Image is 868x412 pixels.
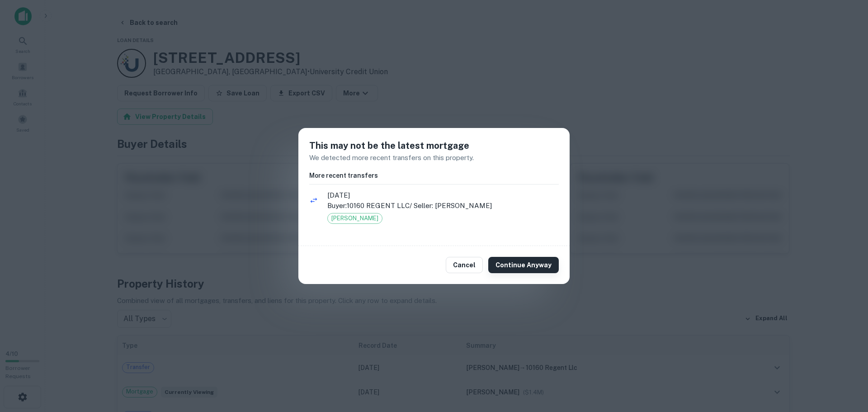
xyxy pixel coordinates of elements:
[309,170,559,180] h6: More recent transfers
[309,152,559,163] p: We detected more recent transfers on this property.
[327,200,559,211] p: Buyer: 10160 REGENT LLC / Seller: [PERSON_NAME]
[488,257,559,273] button: Continue Anyway
[823,340,868,383] iframe: Chat Widget
[327,213,382,224] div: Grant Deed
[328,214,382,223] span: [PERSON_NAME]
[327,190,559,201] span: [DATE]
[309,139,559,152] h5: This may not be the latest mortgage
[446,257,483,273] button: Cancel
